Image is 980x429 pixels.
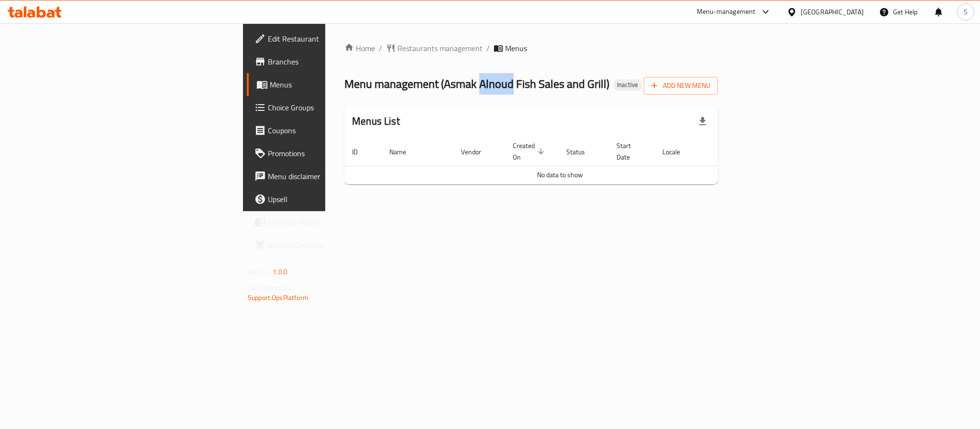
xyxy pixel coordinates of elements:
[247,50,407,73] a: Branches
[268,102,399,113] span: Choice Groups
[704,137,776,166] th: Actions
[344,43,718,54] nav: breadcrumb
[389,146,418,158] span: Name
[247,27,407,50] a: Edit Restaurant
[344,137,776,184] table: enhanced table
[662,146,693,158] span: Locale
[248,282,292,294] span: Get support on:
[352,114,400,129] h2: Menus List
[247,119,407,142] a: Coupons
[691,110,714,133] div: Export file
[486,43,490,54] li: /
[268,148,399,159] span: Promotions
[644,77,718,95] button: Add New Menu
[697,6,756,18] div: Menu-management
[247,234,407,257] a: Grocery Checklist
[247,96,407,119] a: Choice Groups
[397,43,483,54] span: Restaurants management
[352,146,370,158] span: ID
[248,291,308,304] a: Support.OpsPlatform
[247,142,407,165] a: Promotions
[268,56,399,67] span: Branches
[268,125,399,136] span: Coupons
[268,193,399,205] span: Upsell
[273,266,287,278] span: 1.0.0
[268,33,399,44] span: Edit Restaurant
[247,211,407,234] a: Coverage Report
[537,169,583,181] span: No data to show
[247,188,407,211] a: Upsell
[513,140,547,163] span: Created On
[248,266,271,278] span: Version:
[344,73,609,95] span: Menu management ( Asmak Alnoud Fish Sales and Grill )
[247,73,407,96] a: Menus
[566,146,597,158] span: Status
[651,80,710,92] span: Add New Menu
[964,7,968,17] span: S
[268,239,399,251] span: Grocery Checklist
[801,7,864,17] div: [GEOGRAPHIC_DATA]
[461,146,494,158] span: Vendor
[617,140,643,163] span: Start Date
[386,43,483,54] a: Restaurants management
[268,171,399,182] span: Menu disclaimer
[613,81,642,89] span: Inactive
[268,216,399,228] span: Coverage Report
[270,79,399,90] span: Menus
[505,43,527,54] span: Menus
[247,165,407,188] a: Menu disclaimer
